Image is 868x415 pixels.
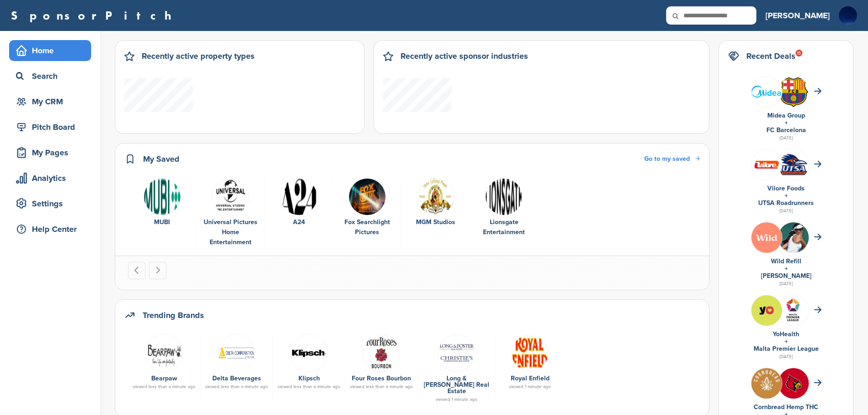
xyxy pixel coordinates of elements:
[766,126,806,134] a: FC Barcelona
[778,152,809,177] img: Open uri20141112 64162 1eu47ya?1415809040
[751,222,782,253] img: Xmy2hx9i 400x400
[14,144,91,161] div: My Pages
[751,149,782,180] img: Group 246
[333,178,401,247] div: 4 of 6
[265,178,333,247] div: 3 of 6
[143,309,204,322] h2: Trending Brands
[151,374,177,382] a: Bearpaw
[269,178,328,227] a: 200px a24 logo.svg A24
[9,117,91,138] a: Pitch Board
[761,272,812,280] a: [PERSON_NAME]
[212,178,249,215] img: Universal studios home entertainment 2012 logo
[485,178,523,215] img: Data
[728,207,844,215] div: [DATE]
[338,178,396,237] a: Open uri20141112 50798 ykkl5f Fox Searchlight Pictures
[11,10,177,21] a: SponsorPitch
[424,374,489,395] a: Long & [PERSON_NAME] Real Estate
[785,265,788,272] a: +
[751,86,782,97] img: 200px midea.svg
[128,178,196,247] div: 1 of 6
[280,178,318,215] img: 200px a24 logo.svg
[778,368,809,399] img: Ophy wkc 400x400
[149,262,166,279] button: Next slide
[14,93,91,110] div: My CRM
[352,374,411,382] a: Four Roses Bourbon
[9,142,91,163] a: My Pages
[796,50,802,56] div: 15
[290,334,328,372] img: Data
[133,334,195,371] a: Screen shot 2017 11 02 at 9.52.48 am
[754,345,819,353] a: Malta Premier League
[644,155,690,163] span: Go to my saved
[9,40,91,61] a: Home
[142,50,255,62] h2: Recently active property types
[728,134,844,142] div: [DATE]
[269,217,328,227] div: A24
[417,178,454,215] img: Mgm logo
[778,77,809,108] img: Open uri20141112 64162 1yeofb6?1415809477
[350,384,413,389] div: viewed less than a minute ago
[401,50,528,62] h2: Recently active sponsor industries
[474,217,534,237] div: Lionsgate Entertainment
[14,170,91,186] div: Analytics
[277,384,340,389] div: viewed less than a minute ago
[9,66,91,87] a: Search
[785,119,788,127] a: +
[218,334,255,372] img: Data
[14,42,91,59] div: Home
[754,403,818,411] a: Cornbread Hemp THC
[767,184,805,192] a: Vilore Foods
[746,50,796,62] h2: Recent Deals
[128,262,145,279] button: Go to last slide
[205,334,268,371] a: Data
[422,334,491,371] a: petetzz 400x400
[644,154,700,164] a: Go to my saved
[401,178,470,247] div: 5 of 6
[728,280,844,288] div: [DATE]
[201,217,260,247] div: Universal Pictures Home Entertainment
[422,397,491,402] div: viewed 1 minute ago
[9,219,91,240] a: Help Center
[143,153,180,165] h2: My Saved
[771,257,801,265] a: Wild Refill
[9,168,91,189] a: Analytics
[773,330,799,338] a: YoHealth
[277,334,340,371] a: Data
[728,353,844,361] div: [DATE]
[14,68,91,84] div: Search
[751,295,782,326] img: 525644331 17898828333253369 2166898335964047711 n
[14,221,91,237] div: Help Center
[765,9,830,22] h3: [PERSON_NAME]
[14,119,91,135] div: Pitch Board
[298,374,320,382] a: Klipsch
[349,178,386,215] img: Open uri20141112 50798 ykkl5f
[406,178,465,227] a: Mgm logo MGM Studios
[767,112,805,119] a: Midea Group
[470,178,538,247] div: 6 of 6
[785,192,788,200] a: +
[145,334,183,372] img: Screen shot 2017 11 02 at 9.52.48 am
[9,91,91,112] a: My CRM
[778,295,809,326] img: Group 244
[765,5,830,26] a: [PERSON_NAME]
[785,338,788,345] a: +
[201,178,260,247] a: Universal studios home entertainment 2012 logo Universal Pictures Home Entertainment
[500,384,560,389] div: viewed 1 minute ago
[363,334,400,372] img: Data
[144,178,181,215] img: 250px mubi logo.svg
[133,178,191,227] a: 250px mubi logo.svg MUBI
[133,384,195,389] div: viewed less than a minute ago
[212,374,261,382] a: Delta Beverages
[511,334,549,372] img: Re logo
[196,178,265,247] div: 2 of 6
[350,334,413,371] a: Data
[133,217,191,227] div: MUBI
[9,193,91,214] a: Settings
[338,217,396,237] div: Fox Searchlight Pictures
[474,178,534,237] a: Data Lionsgate Entertainment
[205,384,268,389] div: viewed less than a minute ago
[500,334,560,371] a: Re logo
[758,199,814,207] a: UTSA Roadrunners
[438,334,475,372] img: petetzz 400x400
[751,368,782,399] img: 6eae1oa 400x400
